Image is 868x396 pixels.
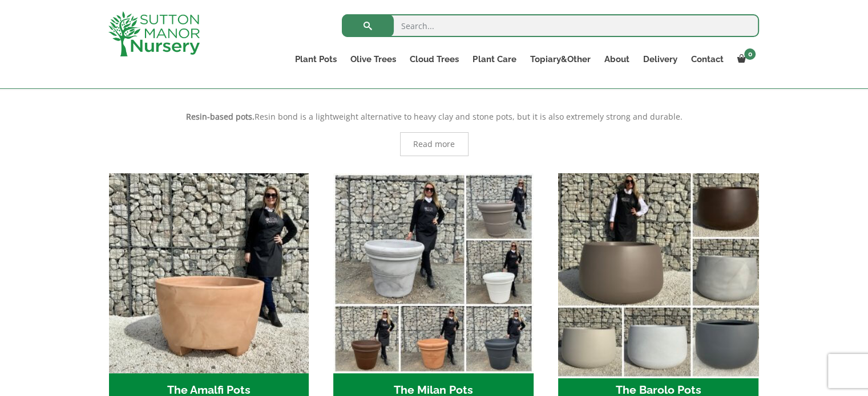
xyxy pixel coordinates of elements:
input: Search... [342,14,759,37]
span: Read more [413,140,455,148]
a: Delivery [636,51,684,67]
a: Olive Trees [344,51,403,67]
a: Topiary&Other [523,51,597,67]
a: Contact [684,51,730,67]
a: Cloud Trees [403,51,466,67]
a: Plant Pots [288,51,344,67]
span: 0 [744,48,756,60]
strong: Resin-based pots. [186,111,255,122]
a: Plant Care [466,51,523,67]
img: logo [108,11,200,56]
img: The Milan Pots [333,173,534,373]
img: The Amalfi Pots [109,173,309,373]
a: About [597,51,636,67]
p: Resin bond is a lightweight alternative to heavy clay and stone pots, but it is also extremely st... [109,110,760,124]
img: The Barolo Pots [553,168,763,378]
a: 0 [730,51,759,67]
